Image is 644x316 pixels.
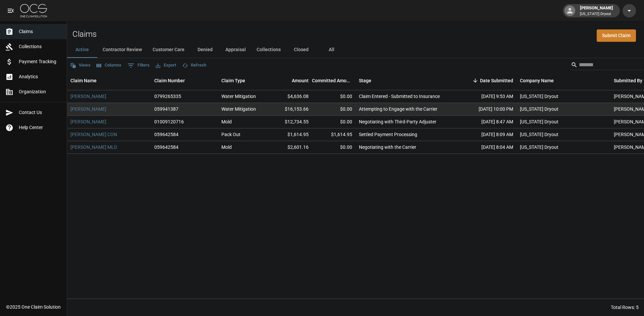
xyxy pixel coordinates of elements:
[359,118,436,125] div: Negotiating with Third-Party Adjuster
[151,71,218,90] div: Claim Number
[480,71,513,90] div: Date Submitted
[312,116,356,128] div: $0.00
[597,29,636,42] a: Submit Claim
[517,71,610,90] div: Company Name
[580,11,613,17] p: [US_STATE] Dryout
[456,71,517,90] div: Date Submitted
[520,144,558,150] div: Arizona Dryout
[154,106,178,112] div: 059941387
[220,42,251,58] button: Appraisal
[19,124,61,131] span: Help Center
[97,42,147,58] button: Contractor Review
[316,42,346,58] button: All
[218,71,268,90] div: Claim Type
[251,42,286,58] button: Collections
[520,93,558,100] div: Arizona Dryout
[456,128,517,141] div: [DATE] 8:09 AM
[67,42,97,58] button: Active
[268,116,312,128] div: $12,734.55
[95,60,123,71] button: Select columns
[126,60,151,71] button: Show filters
[154,71,185,90] div: Claim Number
[359,144,416,150] div: Negotiating with the Carrier
[70,71,97,90] div: Claim Name
[471,76,480,85] button: Sort
[312,71,356,90] div: Committed Amount
[190,42,220,58] button: Denied
[268,71,312,90] div: Amount
[154,60,178,71] button: Export
[180,60,208,71] button: Refresh
[67,71,151,90] div: Claim Name
[312,71,352,90] div: Committed Amount
[70,106,106,112] a: [PERSON_NAME]
[312,90,356,103] div: $0.00
[520,106,558,112] div: Arizona Dryout
[571,60,643,72] div: Search
[286,42,316,58] button: Closed
[456,103,517,116] div: [DATE] 10:00 PM
[359,71,371,90] div: Stage
[221,71,245,90] div: Claim Type
[221,144,232,150] div: Mold
[67,42,644,58] div: dynamic tabs
[577,5,616,17] div: [PERSON_NAME]
[221,131,240,138] div: Pack Out
[221,93,256,100] div: Water Mitigation
[221,118,232,125] div: Mold
[614,71,642,90] div: Submitted By
[70,93,106,100] a: [PERSON_NAME]
[268,103,312,116] div: $16,153.66
[154,93,181,100] div: 0799265335
[268,141,312,154] div: $2,601.16
[456,141,517,154] div: [DATE] 8:04 AM
[611,304,639,311] div: Total Rows: 5
[70,118,106,125] a: [PERSON_NAME]
[359,106,437,112] div: Attempting to Engage with the Carrier
[6,304,61,310] div: © 2025 One Claim Solution
[268,90,312,103] div: $4,636.08
[19,43,61,50] span: Collections
[520,118,558,125] div: Arizona Dryout
[147,42,190,58] button: Customer Care
[19,109,61,116] span: Contact Us
[520,71,554,90] div: Company Name
[72,29,97,39] h2: Claims
[154,118,184,125] div: 01009120716
[19,88,61,95] span: Organization
[154,144,178,150] div: 059642584
[154,131,178,138] div: 059642584
[221,106,256,112] div: Water Mitigation
[4,4,17,17] button: open drawer
[356,71,456,90] div: Stage
[312,141,356,154] div: $0.00
[19,73,61,80] span: Analytics
[456,116,517,128] div: [DATE] 8:47 AM
[359,131,417,138] div: Settled Payment Processing
[268,128,312,141] div: $1,614.95
[359,93,440,100] div: Claim Entered - Submitted to Insurance
[19,58,61,65] span: Payment Tracking
[312,128,356,141] div: $1,614.95
[456,90,517,103] div: [DATE] 9:53 AM
[70,131,117,138] a: [PERSON_NAME] CON
[20,4,47,17] img: ocs-logo-white-transparent.png
[520,131,558,138] div: Arizona Dryout
[19,28,61,35] span: Claims
[70,144,117,150] a: [PERSON_NAME] MLD
[292,71,309,90] div: Amount
[68,60,92,71] button: Views
[312,103,356,116] div: $0.00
